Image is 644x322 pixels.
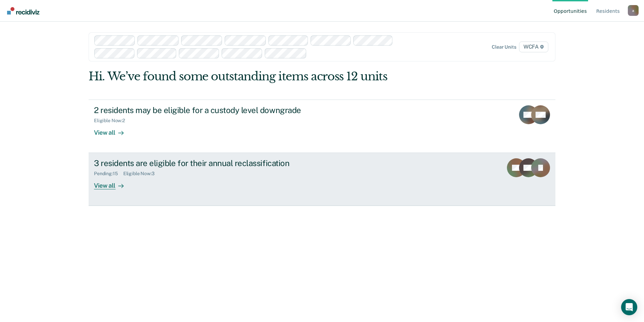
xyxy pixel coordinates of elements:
span: WCFA [519,42,548,52]
div: Eligible Now : 3 [123,171,160,177]
div: 2 residents may be eligible for a custody level downgrade [94,105,330,115]
div: View all [94,123,132,136]
div: Clear units [492,44,516,50]
a: 2 residents may be eligible for a custody level downgradeEligible Now:2View all [89,100,555,153]
div: Open Intercom Messenger [621,299,637,315]
div: Pending : 15 [94,171,123,177]
div: View all [94,177,132,190]
div: Eligible Now : 2 [94,118,130,124]
a: 3 residents are eligible for their annual reclassificationPending:15Eligible Now:3View all [89,153,555,206]
button: Profile dropdown button [628,5,639,16]
div: Hi. We’ve found some outstanding items across 12 units [89,70,462,83]
div: 3 residents are eligible for their annual reclassification [94,158,330,168]
div: a [628,5,639,16]
img: Recidiviz [7,7,39,15]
